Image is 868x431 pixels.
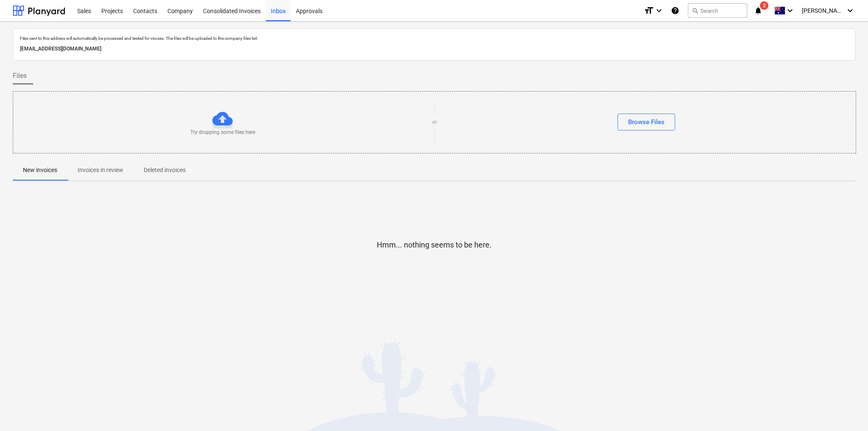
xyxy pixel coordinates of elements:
[802,7,844,14] span: [PERSON_NAME]
[785,6,795,16] i: keyboard_arrow_down
[20,36,848,41] p: Files sent to this address will automatically be processed and tested for viruses. The files will...
[845,6,855,16] i: keyboard_arrow_down
[754,6,762,16] i: notifications
[13,71,27,81] span: Files
[760,1,768,10] span: 2
[692,7,698,14] span: search
[13,91,856,153] div: Try dropping some files hereorBrowse Files
[377,240,492,250] p: Hmm... nothing seems to be here.
[20,44,848,53] p: [EMAIL_ADDRESS][DOMAIN_NAME]
[432,119,437,126] p: or
[190,129,255,136] p: Try dropping some files here
[671,6,679,16] i: Knowledge base
[618,114,675,131] button: Browse Files
[688,3,747,18] button: Search
[23,166,57,175] p: New invoices
[654,6,664,16] i: keyboard_arrow_down
[644,6,654,16] i: format_size
[628,117,665,128] div: Browse Files
[78,166,123,175] p: Invoices in review
[144,166,186,175] p: Deleted invoices
[826,390,868,431] iframe: Chat Widget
